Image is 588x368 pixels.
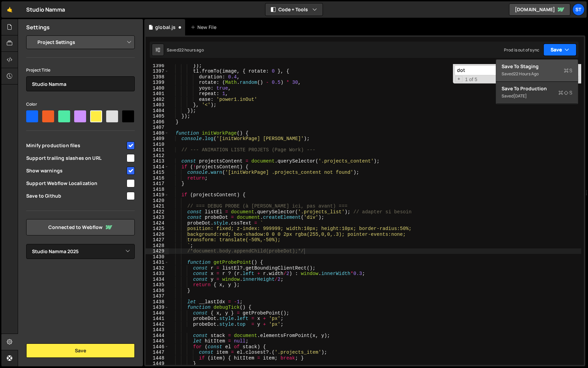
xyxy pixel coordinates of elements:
[1,1,18,18] a: 🤙
[26,5,65,14] div: Studio Namma
[502,85,572,92] div: Save to Production
[146,215,169,220] div: 1423
[146,322,169,327] div: 1442
[146,338,169,344] div: 1445
[146,333,169,339] div: 1444
[146,108,169,114] div: 1404
[146,147,169,153] div: 1411
[146,203,169,209] div: 1421
[146,164,169,170] div: 1414
[146,86,169,91] div: 1400
[146,68,169,74] div: 1397
[146,310,169,316] div: 1440
[455,65,540,75] input: Search for
[146,288,169,294] div: 1436
[26,142,126,149] span: Minify production files
[513,93,527,99] div: [DATE]
[146,316,169,322] div: 1441
[146,175,169,181] div: 1416
[146,299,169,305] div: 1438
[146,91,169,97] div: 1401
[26,101,37,108] label: Color
[146,226,169,232] div: 1425
[26,24,50,31] h2: Settings
[146,192,169,198] div: 1419
[146,265,169,271] div: 1432
[26,193,126,199] span: Save to Github
[146,243,169,249] div: 1428
[146,237,169,243] div: 1427
[146,260,169,265] div: 1431
[146,327,169,333] div: 1443
[146,74,169,80] div: 1398
[564,67,572,74] span: S
[146,350,169,355] div: 1447
[26,76,135,91] input: Project name
[146,125,169,131] div: 1407
[146,344,169,350] div: 1446
[146,187,169,193] div: 1418
[146,158,169,164] div: 1413
[26,219,135,235] a: Connected to Webflow
[462,77,480,82] span: 1 of 5
[146,119,169,125] div: 1406
[26,343,135,358] button: Save
[265,3,323,16] button: Code + Tools
[146,248,169,254] div: 1429
[513,71,539,77] div: 22 hours ago
[26,67,50,74] label: Project Title
[146,220,169,226] div: 1424
[146,355,169,361] div: 1448
[146,232,169,237] div: 1426
[167,47,204,53] div: Saved
[146,254,169,260] div: 1430
[146,97,169,103] div: 1402
[146,136,169,142] div: 1409
[496,82,578,104] button: Save to ProductionS Saved[DATE]
[502,70,572,78] div: Saved
[502,92,572,100] div: Saved
[146,293,169,299] div: 1437
[146,113,169,119] div: 1405
[155,24,176,31] div: global.js
[191,24,219,31] div: New File
[496,60,578,82] button: Save to StagingS Saved22 hours ago
[504,47,539,53] div: Prod is out of sync
[146,63,169,69] div: 1396
[146,102,169,108] div: 1403
[509,3,570,16] a: [DOMAIN_NAME]
[146,153,169,159] div: 1412
[455,76,462,82] span: Toggle Replace mode
[146,361,169,367] div: 1449
[26,167,126,174] span: Show warnings
[26,180,126,187] span: Support Webflow Localization
[146,181,169,187] div: 1417
[146,198,169,204] div: 1420
[572,3,585,16] a: St
[146,282,169,288] div: 1435
[558,89,572,96] span: S
[146,170,169,175] div: 1415
[543,44,576,56] button: Save
[146,305,169,310] div: 1439
[146,277,169,282] div: 1434
[146,142,169,148] div: 1410
[146,80,169,86] div: 1399
[179,47,204,53] div: 22 hours ago
[146,131,169,136] div: 1408
[146,271,169,277] div: 1433
[502,63,572,70] div: Save to Staging
[146,209,169,215] div: 1422
[26,155,126,162] span: Support trailing slashes on URL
